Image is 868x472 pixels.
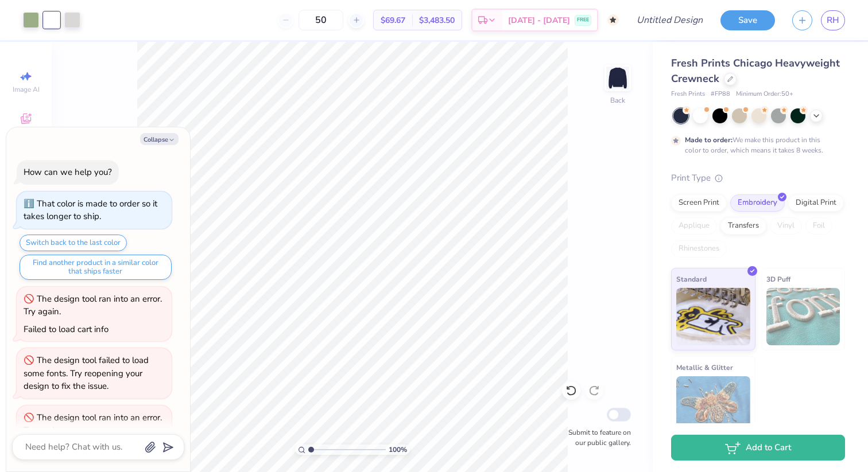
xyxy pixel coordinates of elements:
span: 100 % [389,444,407,455]
img: Standard [676,288,750,345]
button: Find another product in a similar color that ships faster [20,255,172,280]
div: Digital Print [788,194,844,212]
div: Rhinestones [671,240,727,258]
input: – – [299,10,343,30]
div: Failed to load cart info [24,323,108,335]
div: The design tool ran into an error. Try again. [24,412,162,436]
div: Foil [805,217,832,235]
a: RH [821,10,845,30]
span: Fresh Prints Chicago Heavyweight Crewneck [671,56,840,85]
span: 3D Puff [766,273,790,285]
span: Metallic & Glitter [676,361,733,373]
div: We make this product in this color to order, which means it takes 8 weeks. [685,135,826,155]
div: The design tool ran into an error. Try again. [24,293,162,318]
div: Print Type [671,171,845,185]
strong: Made to order: [685,135,733,145]
img: Back [606,67,629,89]
span: FREE [577,16,589,24]
div: How can we help you? [24,166,112,178]
span: [DATE] - [DATE] [508,14,570,26]
button: Add to Cart [671,435,845,461]
span: $69.67 [381,14,405,26]
div: That color is made to order so it takes longer to ship. [24,198,157,223]
span: RH [827,14,839,27]
div: Screen Print [671,194,727,212]
span: Minimum Order: 50 + [736,89,793,99]
span: Fresh Prints [671,89,705,99]
img: Metallic & Glitter [676,376,750,434]
button: Collapse [140,133,179,145]
div: Applique [671,217,717,235]
div: Vinyl [770,217,802,235]
label: Submit to feature on our public gallery. [562,427,631,448]
button: Save [720,10,775,30]
div: Embroidery [730,194,785,212]
div: The design tool failed to load some fonts. Try reopening your design to fix the issue. [24,354,149,392]
button: Switch back to the last color [20,235,127,251]
div: Transfers [720,217,766,235]
span: # FP88 [711,89,730,99]
span: Standard [676,273,707,285]
div: Back [610,95,625,106]
span: $3,483.50 [419,14,455,26]
img: 3D Puff [766,288,840,345]
span: Image AI [13,85,40,94]
input: Untitled Design [627,9,712,32]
